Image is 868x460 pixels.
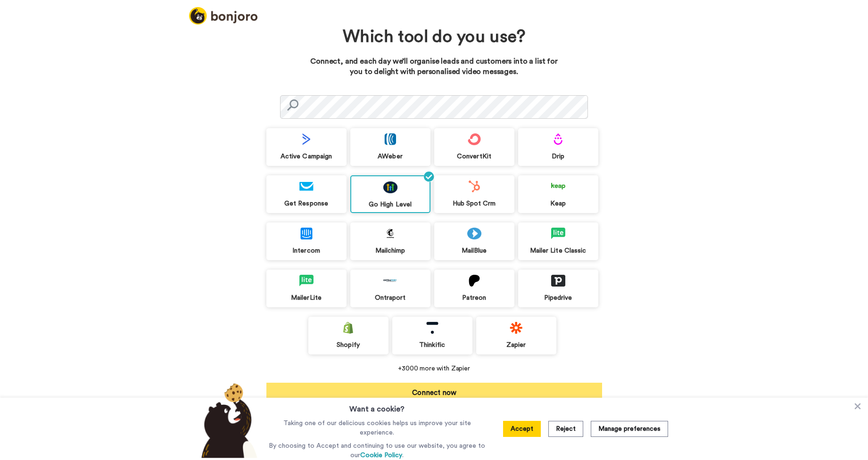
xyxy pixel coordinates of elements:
img: logo_thinkific.svg [425,322,439,334]
img: logo_mailblue.png [467,228,481,239]
div: Patreon [434,294,514,302]
div: Get Response [266,199,347,208]
button: Connect now [266,383,602,402]
div: Active Campaign [266,152,347,161]
img: search.svg [287,99,298,111]
div: Shopify [308,341,389,349]
div: Hub Spot Crm [434,199,514,208]
div: Ontraport [350,294,430,302]
img: logo_pipedrive.png [551,275,565,287]
button: Reject [548,421,583,437]
img: logo_activecampaign.svg [299,133,314,145]
div: Keap [518,199,598,208]
img: logo_aweber.svg [383,133,397,145]
img: logo_hubspot.svg [467,181,481,192]
h3: Want a cookie? [349,398,405,415]
p: Taking one of our delicious cookies helps us improve your site experience. [266,419,488,437]
p: By choosing to Accept and continuing to use our website, you agree to our . [266,441,488,460]
div: MailBlue [434,246,514,255]
a: Cookie Policy [360,452,402,459]
img: bear-with-cookie.png [193,383,263,458]
div: ConvertKit [434,152,514,161]
button: Manage preferences [591,421,668,437]
div: AWeber [350,152,430,161]
img: logo_gohighlevel.png [383,181,397,193]
img: logo_mailerlite.svg [551,228,565,239]
div: MailerLite [266,294,347,302]
div: Intercom [266,246,347,255]
img: logo_ontraport.svg [383,275,397,287]
div: Zapier [476,341,556,349]
img: logo_zapier.svg [509,322,523,334]
div: Drip [518,152,598,161]
div: Thinkific [392,341,472,349]
p: Connect, and each day we’ll organise leads and customers into a list for you to delight with pers... [306,56,562,78]
img: logo_drip.svg [551,133,565,145]
button: Accept [503,421,541,437]
div: Pipedrive [518,294,598,302]
div: +3000 more with Zapier [266,364,602,373]
div: Mailchimp [350,246,430,255]
img: logo_intercom.svg [299,228,314,239]
img: logo_patreon.svg [467,275,481,287]
img: logo_full.png [189,7,257,25]
img: logo_getresponse.svg [299,181,314,192]
div: Go High Level [351,200,430,209]
div: Mailer Lite Classic [518,246,598,255]
h1: Which tool do you use? [328,28,540,47]
img: logo_keap.svg [551,181,565,192]
img: logo_convertkit.svg [467,133,481,145]
img: logo_shopify.svg [341,322,355,334]
img: logo_mailchimp.svg [383,228,397,239]
img: logo_mailerlite.svg [299,275,314,287]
